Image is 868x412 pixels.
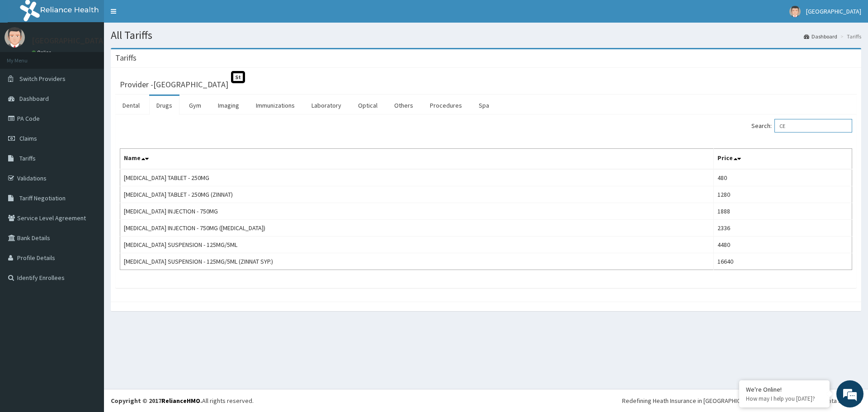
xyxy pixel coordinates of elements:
[120,81,228,89] h3: Provider - [GEOGRAPHIC_DATA]
[19,194,66,202] span: Tariff Negotiation
[774,119,852,133] input: Search:
[249,96,302,115] a: Immunizations
[713,169,852,186] td: 480
[713,149,852,170] th: Price
[149,96,179,115] a: Drugs
[120,186,714,203] td: [MEDICAL_DATA] TABLET - 250MG (ZINNAT)
[120,253,714,270] td: [MEDICAL_DATA] SUSPENSION - 125MG/5ML (ZINNAT SYP.)
[423,96,469,115] a: Procedures
[713,253,852,270] td: 16640
[19,95,49,103] span: Dashboard
[806,7,861,15] span: [GEOGRAPHIC_DATA]
[111,29,861,41] h1: All Tariffs
[804,33,837,40] a: Dashboard
[838,33,861,40] li: Tariffs
[713,220,852,237] td: 2336
[231,71,245,83] span: St
[746,395,823,403] p: How may I help you today?
[182,96,208,115] a: Gym
[5,27,25,47] img: User Image
[148,5,170,26] div: Minimize live chat window
[351,96,385,115] a: Optical
[304,96,349,115] a: Laboratory
[622,396,861,405] div: Redefining Heath Insurance in [GEOGRAPHIC_DATA] using Telemedicine and Data Science!
[161,397,200,405] a: RelianceHMO
[120,149,714,170] th: Name
[387,96,420,115] a: Others
[120,203,714,220] td: [MEDICAL_DATA] INJECTION - 750MG
[5,247,172,279] textarea: Type your message and hit 'Enter'
[120,220,714,237] td: [MEDICAL_DATA] INJECTION - 750MG ([MEDICAL_DATA])
[111,397,202,405] strong: Copyright © 2017 .
[211,96,246,115] a: Imaging
[789,6,801,17] img: User Image
[713,237,852,253] td: 4480
[32,37,106,45] p: [GEOGRAPHIC_DATA]
[713,203,852,220] td: 1888
[19,134,37,142] span: Claims
[120,237,714,253] td: [MEDICAL_DATA] SUSPENSION - 125MG/5ML
[47,51,152,62] div: Chat with us now
[17,45,37,68] img: d_794563401_company_1708531726252_794563401
[52,114,125,205] span: We're online!
[120,169,714,186] td: [MEDICAL_DATA] TABLET - 250MG
[115,54,137,62] h3: Tariffs
[19,154,36,162] span: Tariffs
[104,389,868,412] footer: All rights reserved.
[713,186,852,203] td: 1280
[19,75,66,83] span: Switch Providers
[746,385,823,393] div: We're Online!
[751,119,852,133] label: Search:
[472,96,496,115] a: Spa
[32,49,53,56] a: Online
[115,96,147,115] a: Dental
